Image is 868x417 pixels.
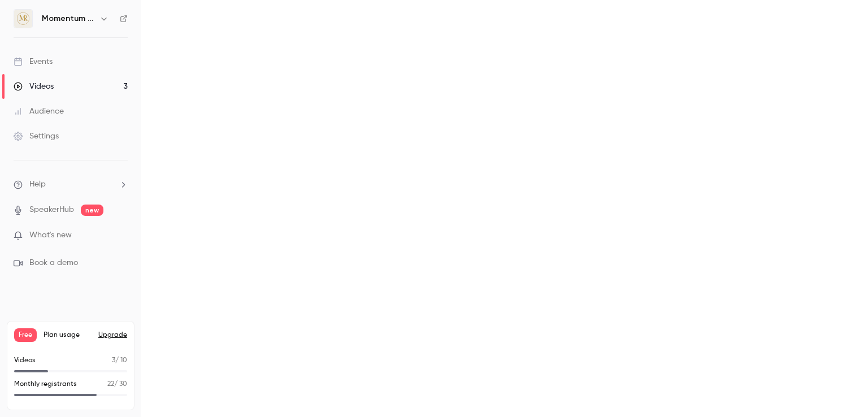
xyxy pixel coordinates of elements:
[112,355,127,366] p: / 10
[14,10,32,28] img: Momentum Renaissance
[98,331,127,340] button: Upgrade
[29,179,46,190] span: Help
[29,257,78,269] span: Book a demo
[14,179,128,190] li: help-dropdown-opener
[14,131,59,142] div: Settings
[29,229,72,241] span: What's new
[29,204,74,216] a: SpeakerHub
[112,357,115,364] span: 3
[14,328,37,342] span: Free
[44,331,92,340] span: Plan usage
[14,56,53,67] div: Events
[14,355,36,366] p: Videos
[14,106,64,117] div: Audience
[81,205,103,216] span: new
[107,381,114,388] span: 22
[107,379,127,389] p: / 30
[14,379,77,389] p: Monthly registrants
[42,13,95,24] h6: Momentum Renaissance
[14,81,54,92] div: Videos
